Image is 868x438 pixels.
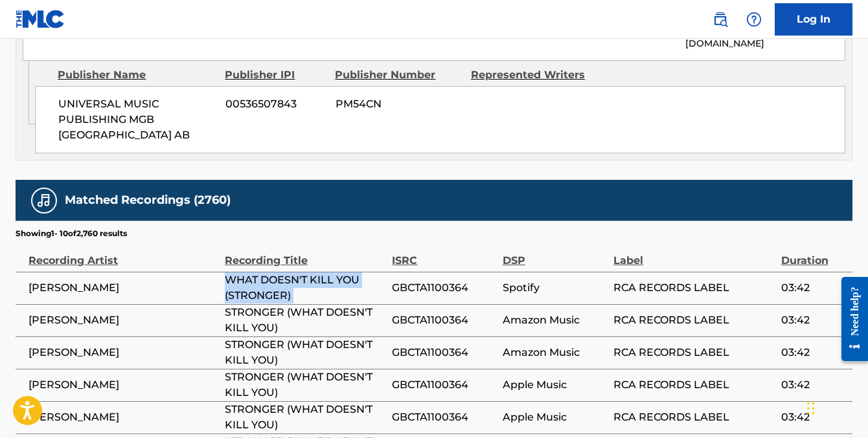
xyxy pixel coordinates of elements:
[503,280,608,296] span: Spotify
[225,239,385,268] div: Recording Title
[16,228,127,239] p: Showing 1 - 10 of 2,760 results
[225,337,385,368] span: STRONGER (WHAT DOESN'T KILL YOU)
[503,377,608,393] span: Apple Music
[392,410,496,425] span: GBCTA1100364
[225,305,385,336] span: STRONGER (WHAT DOESN'T KILL YOU)
[775,3,852,36] a: Log In
[225,67,325,83] div: Publisher IPI
[807,389,815,428] div: Drag
[29,280,218,296] span: [PERSON_NAME]
[803,376,868,438] iframe: Chat Widget
[781,239,846,268] div: Duration
[58,67,215,83] div: Publisher Name
[613,410,774,425] span: RCA RECORDS LABEL
[225,369,385,400] span: STRONGER (WHAT DOESN'T KILL YOU)
[392,345,496,360] span: GBCTA1100364
[613,239,774,268] div: Label
[832,267,868,371] iframe: Resource Center
[741,6,767,32] div: Help
[713,12,728,27] img: search
[503,410,608,425] span: Apple Music
[225,272,385,303] span: WHAT DOESN'T KILL YOU (STRONGER)
[65,193,231,208] h5: Matched Recordings (2760)
[336,96,461,112] span: PM54CN
[392,377,496,393] span: GBCTA1100364
[613,280,774,296] span: RCA RECORDS LABEL
[392,312,496,328] span: GBCTA1100364
[471,67,597,83] div: Represented Writers
[335,67,461,83] div: Publisher Number
[781,345,846,360] span: 03:42
[503,312,608,328] span: Amazon Music
[392,239,496,268] div: ISRC
[29,377,218,393] span: [PERSON_NAME]
[392,280,496,296] span: GBCTA1100364
[29,239,218,268] div: Recording Artist
[225,402,385,433] span: STRONGER (WHAT DOESN'T KILL YOU)
[781,312,846,328] span: 03:42
[781,280,846,296] span: 03:42
[29,345,218,360] span: [PERSON_NAME]
[613,377,774,393] span: RCA RECORDS LABEL
[225,96,326,112] span: 00536507843
[613,312,774,328] span: RCA RECORDS LABEL
[781,377,846,393] span: 03:42
[613,345,774,360] span: RCA RECORDS LABEL
[503,345,608,360] span: Amazon Music
[707,6,733,32] a: Public Search
[16,10,65,28] img: MLC Logo
[503,239,608,268] div: DSP
[36,193,52,208] img: Matched Recordings
[781,410,846,425] span: 03:42
[29,410,218,425] span: [PERSON_NAME]
[746,12,762,27] img: help
[58,96,216,143] span: UNIVERSAL MUSIC PUBLISHING MGB [GEOGRAPHIC_DATA] AB
[29,312,218,328] span: [PERSON_NAME]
